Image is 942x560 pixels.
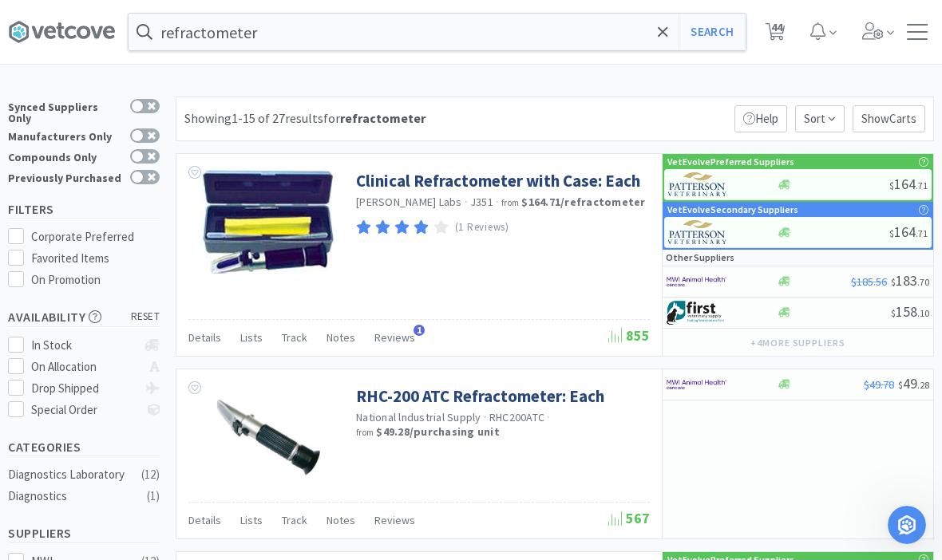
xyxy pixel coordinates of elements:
[547,410,550,424] span: ·
[282,330,307,345] span: Track
[679,14,745,50] button: Search
[668,172,728,196] img: f5e969b455434c6296c6d81ef179fa71_3.png
[31,249,160,268] div: Favorited Items
[216,385,320,489] img: 424a8e2846f440c0a6326f7f006a4259_34603.png
[898,374,929,392] span: 49
[667,202,798,217] p: VetEvolve Secondary Suppliers
[891,271,929,290] span: 183
[184,108,425,129] div: Showing 1-15 of 27 results
[455,219,509,236] p: (1 Reviews)
[8,524,160,542] h5: Suppliers
[889,175,928,193] span: 164
[141,465,160,484] div: ( 12 )
[864,377,894,392] span: $49.78
[356,410,481,424] a: National lndustrial Supply
[340,110,425,126] strong: refractometer
[742,332,853,354] button: +4more suppliers
[8,170,122,183] div: Previously Purchased
[795,105,845,132] span: Sort
[666,250,734,265] p: Other Suppliers
[501,197,519,208] span: from
[188,330,221,345] span: Details
[734,105,787,132] p: Help
[898,379,903,391] span: $
[31,379,137,398] div: Drop Shipped
[667,154,794,169] p: VetEvolve Preferred Suppliers
[889,223,928,241] span: 164
[240,330,263,345] span: Lists
[8,99,122,124] div: Synced Suppliers Only
[8,149,122,163] div: Compounds Only
[8,200,160,219] h5: Filters
[916,227,928,239] span: . 71
[891,302,929,321] span: 158
[667,373,726,396] img: f6b2451649754179b5b4e0c70c3f7cb0_2.png
[891,307,896,319] span: $
[8,438,160,456] h5: Categories
[853,105,925,132] p: Show Carts
[667,270,726,294] img: f6b2451649754179b5b4e0c70c3f7cb0_2.png
[240,513,263,527] span: Lists
[8,465,137,484] div: Diagnostics Laboratory
[917,379,929,391] span: . 28
[327,330,355,345] span: Notes
[891,276,896,288] span: $
[327,513,355,527] span: Notes
[484,410,487,424] span: ·
[521,195,645,209] strong: $164.71 / refractometer
[465,195,468,209] span: ·
[8,128,122,142] div: Manufacturers Only
[888,506,926,544] iframe: Intercom live chat
[608,509,650,527] span: 567
[889,227,894,239] span: $
[8,308,160,326] h5: Availability
[608,326,650,345] span: 855
[356,170,640,191] a: Clinical Refractometer with Case: Each
[129,14,746,50] input: Search by item, sku, manufacturer, ingredient, size...
[147,487,160,506] div: ( 1 )
[8,487,137,506] div: Diagnostics
[188,513,221,527] span: Details
[356,195,462,209] a: [PERSON_NAME] Labs
[282,513,307,527] span: Track
[31,227,160,246] div: Corporate Preferred
[916,179,928,191] span: . 71
[414,325,425,336] span: 1
[356,427,374,438] span: from
[489,410,544,424] span: RHC200ATC
[356,385,604,407] a: RHC-200 ATC Refractometer: Each
[376,424,500,439] strong: $49.28 / purchasing unit
[496,195,499,209] span: ·
[759,27,792,41] a: 44
[917,307,929,319] span: . 10
[199,170,338,274] img: 1c8189c93ff64b41b63902d6ba2c97ce_134806.png
[917,276,929,288] span: . 70
[31,270,160,290] div: On Promotion
[323,110,425,126] span: for
[374,330,415,345] span: Reviews
[889,179,894,191] span: $
[31,357,137,377] div: On Allocation
[31,336,137,355] div: In Stock
[851,274,887,289] span: $185.56
[131,309,160,325] span: reset
[667,301,726,325] img: 67d67680309e4a0bb49a5ff0391dcc42_6.png
[374,513,415,527] span: Reviews
[668,220,728,244] img: f5e969b455434c6296c6d81ef179fa71_3.png
[31,400,137,420] div: Special Order
[470,195,493,209] span: J351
